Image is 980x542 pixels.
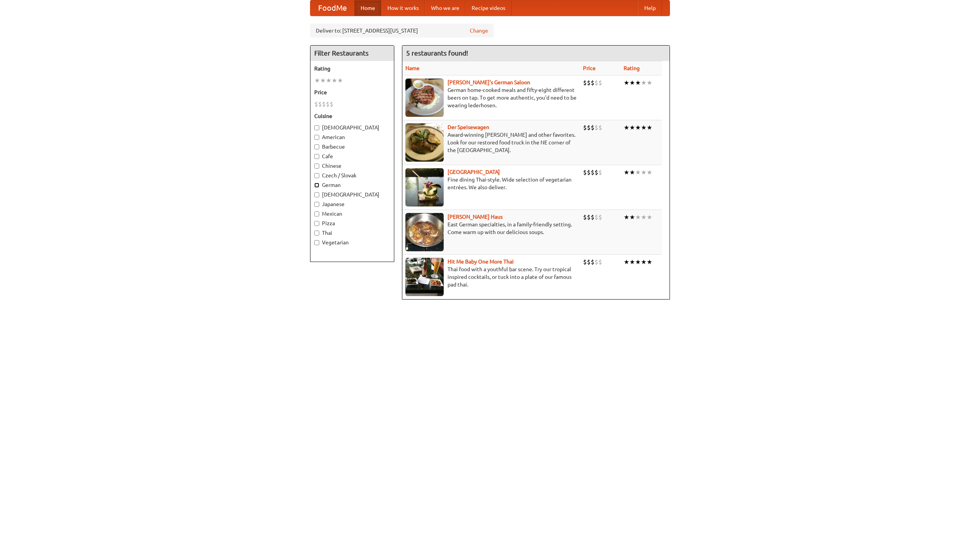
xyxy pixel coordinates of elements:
li: $ [598,123,602,132]
a: Hit Me Baby One More Thai [448,259,514,265]
a: Change [470,27,488,34]
li: ★ [624,123,629,132]
li: $ [598,168,602,177]
a: [PERSON_NAME] Haus [448,214,503,220]
li: $ [591,123,595,132]
li: ★ [629,123,635,132]
a: Help [638,0,662,16]
label: Japanese [314,200,390,208]
li: $ [598,258,602,266]
p: Award-winning [PERSON_NAME] and other favorites. Look for our restored food truck in the NE corne... [405,131,577,154]
li: $ [595,258,598,266]
li: $ [322,100,326,108]
li: $ [326,100,330,108]
a: Recipe videos [465,0,511,16]
label: American [314,133,390,141]
li: ★ [624,168,629,177]
li: ★ [337,76,343,85]
img: babythai.jpg [405,258,444,296]
li: $ [583,79,587,87]
li: ★ [635,79,641,87]
input: American [314,135,319,140]
input: Pizza [314,221,319,226]
a: [PERSON_NAME]'s German Saloon [448,79,530,85]
input: Czech / Slovak [314,173,319,178]
label: [DEMOGRAPHIC_DATA] [314,191,390,198]
label: Cafe [314,152,390,160]
input: Japanese [314,202,319,207]
li: ★ [647,213,652,221]
li: ★ [629,168,635,177]
li: $ [587,79,591,87]
h4: Filter Restaurants [310,46,394,61]
p: German home-cooked meals and fifty-eight different beers on tap. To get more authentic, you'd nee... [405,86,577,109]
a: FoodMe [310,0,354,16]
li: ★ [320,76,326,85]
li: $ [591,258,595,266]
li: ★ [647,258,652,266]
label: Thai [314,229,390,237]
li: $ [595,213,598,221]
li: $ [598,79,602,87]
a: Der Speisewagen [448,124,489,130]
li: $ [595,79,598,87]
input: German [314,183,319,188]
li: ★ [641,168,647,177]
li: ★ [629,79,635,87]
li: $ [591,213,595,221]
li: $ [330,100,333,108]
a: Price [583,65,596,71]
li: ★ [314,76,320,85]
h5: Cuisine [314,112,390,120]
li: ★ [624,79,629,87]
input: Thai [314,231,319,236]
li: $ [587,168,591,177]
li: ★ [326,76,332,85]
li: $ [583,123,587,132]
li: $ [587,258,591,266]
p: Thai food with a youthful bar scene. Try our tropical inspired cocktails, or tuck into a plate of... [405,265,577,288]
li: $ [314,100,318,108]
li: $ [591,168,595,177]
a: Home [354,0,381,16]
li: $ [587,123,591,132]
a: How it works [381,0,425,16]
li: ★ [647,168,652,177]
input: Vegetarian [314,240,319,245]
li: ★ [641,79,647,87]
li: ★ [332,76,337,85]
li: ★ [629,258,635,266]
input: Mexican [314,211,319,216]
li: $ [318,100,322,108]
li: $ [591,79,595,87]
li: ★ [641,213,647,221]
input: Cafe [314,154,319,159]
a: [GEOGRAPHIC_DATA] [448,169,500,175]
li: $ [587,213,591,221]
li: ★ [641,258,647,266]
a: Who we are [425,0,465,16]
li: ★ [647,123,652,132]
input: Barbecue [314,144,319,149]
label: Czech / Slovak [314,172,390,179]
h5: Price [314,88,390,96]
li: ★ [635,168,641,177]
li: ★ [624,213,629,221]
label: Barbecue [314,143,390,151]
p: East German specialties, in a family-friendly setting. Come warm up with our delicious soups. [405,221,577,236]
li: $ [595,123,598,132]
li: ★ [635,213,641,221]
li: ★ [641,123,647,132]
img: esthers.jpg [405,79,444,117]
li: $ [598,213,602,221]
img: satay.jpg [405,168,444,206]
label: Pizza [314,219,390,227]
li: $ [583,168,587,177]
input: [DEMOGRAPHIC_DATA] [314,125,319,130]
h5: Rating [314,65,390,72]
label: German [314,181,390,189]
